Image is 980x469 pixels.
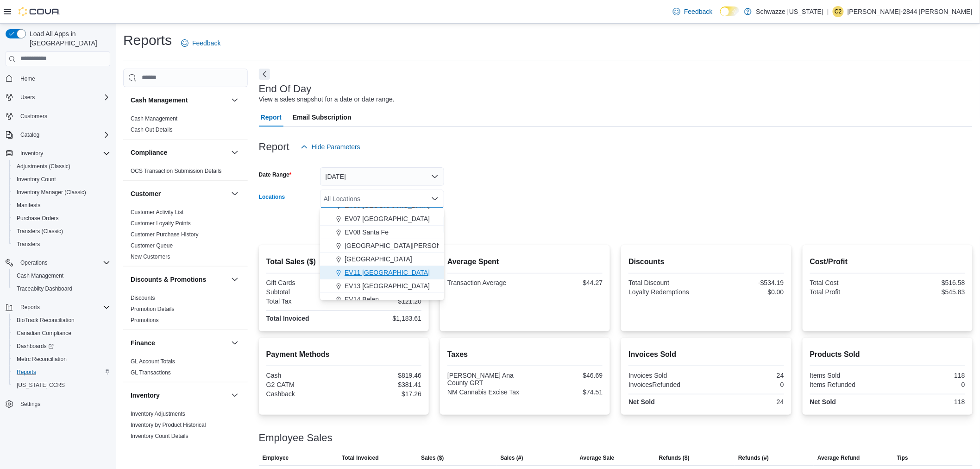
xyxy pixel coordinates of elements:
div: NM Cannabis Excise Tax [447,388,523,396]
div: Items Refunded [810,381,886,388]
div: InvoicesRefunded [628,381,704,388]
span: EV14 Belen [345,295,379,304]
button: Catalog [17,129,43,140]
button: Inventory [229,390,240,401]
div: Gift Cards [266,279,342,286]
strong: Net Sold [810,398,836,406]
a: Customer Loyalty Points [131,220,191,227]
a: BioTrack Reconciliation [13,315,78,326]
span: Refunds ($) [659,454,690,462]
a: Reports [13,367,40,378]
div: Total Tax [266,298,342,305]
a: Customer Queue [131,242,173,249]
button: Customers [2,109,114,123]
div: $0.00 [708,288,784,296]
span: Refunds (#) [738,454,769,462]
button: Manifests [9,199,114,212]
span: Purchase Orders [17,215,59,222]
a: Cash Management [131,115,177,122]
a: Manifests [13,200,44,211]
span: Manifests [13,200,110,211]
a: Customer Activity List [131,209,184,215]
div: Loyalty Redemptions [628,288,704,296]
div: 118 [889,372,965,379]
button: Settings [2,397,114,411]
span: Dashboards [17,342,54,350]
span: Customer Activity List [131,209,184,216]
div: Customer [123,207,248,266]
a: Customer Purchase History [131,231,199,238]
h3: Customer [131,189,161,198]
button: Transfers [9,238,114,251]
span: Feedback [684,7,712,16]
button: EV08 Santa Fe [320,226,444,239]
span: EV13 [GEOGRAPHIC_DATA] [345,281,430,291]
button: Users [2,91,114,104]
a: Canadian Compliance [13,328,75,339]
h2: Cost/Profit [810,256,965,267]
button: Finance [131,338,227,348]
div: -$534.19 [708,279,784,286]
span: Inventory Count [17,176,56,183]
div: $44.27 [527,279,603,286]
span: Inventory [17,148,110,159]
nav: Complex example [6,68,110,435]
span: Inventory Adjustments [131,410,185,418]
button: Canadian Compliance [9,327,114,340]
button: Compliance [229,147,240,158]
span: Catalog [20,131,39,139]
span: Settings [20,400,40,408]
h3: Finance [131,338,155,348]
a: Inventory Manager (Classic) [13,187,90,198]
button: Discounts & Promotions [229,274,240,285]
a: Transfers [13,239,44,250]
div: G2 CATM [266,381,342,388]
button: Compliance [131,148,227,157]
span: BioTrack Reconciliation [17,317,75,324]
a: OCS Transaction Submission Details [131,168,222,174]
span: Sales (#) [500,454,523,462]
div: View a sales snapshot for a date or date range. [259,95,395,104]
a: Discounts [131,295,155,301]
button: EV07 [GEOGRAPHIC_DATA] [320,212,444,226]
a: Customers [17,111,51,122]
span: Transfers [17,241,40,248]
a: New Customers [131,254,170,260]
div: $46.69 [527,372,603,379]
span: Transfers (Classic) [13,226,110,237]
div: Compliance [123,165,248,180]
div: Transaction Average [447,279,523,286]
button: Transfers (Classic) [9,225,114,238]
span: GL Transactions [131,369,171,376]
p: [PERSON_NAME]-2844 [PERSON_NAME] [848,6,973,17]
span: Reports [17,302,110,313]
span: Customer Loyalty Points [131,220,191,227]
button: Customer [229,188,240,199]
button: Discounts & Promotions [131,275,227,284]
span: Reports [17,368,36,376]
div: Cash [266,372,342,379]
a: Adjustments (Classic) [13,161,74,172]
span: Cash Out Details [131,126,173,133]
button: Metrc Reconciliation [9,353,114,366]
span: Cash Management [17,272,63,279]
span: Canadian Compliance [17,330,71,337]
span: Dashboards [13,341,110,352]
div: Cash Management [123,113,248,139]
span: Load All Apps in [GEOGRAPHIC_DATA] [26,29,110,48]
h1: Reports [123,31,172,50]
span: Total Invoiced [342,454,379,462]
a: GL Account Totals [131,358,175,365]
a: Settings [17,399,44,410]
div: $121.20 [346,298,421,305]
span: Reports [20,304,40,311]
button: [GEOGRAPHIC_DATA] [320,253,444,266]
span: Feedback [192,38,220,48]
span: Inventory [20,150,43,157]
button: Traceabilty Dashboard [9,282,114,295]
span: Metrc Reconciliation [13,354,110,365]
span: Traceabilty Dashboard [13,283,110,294]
